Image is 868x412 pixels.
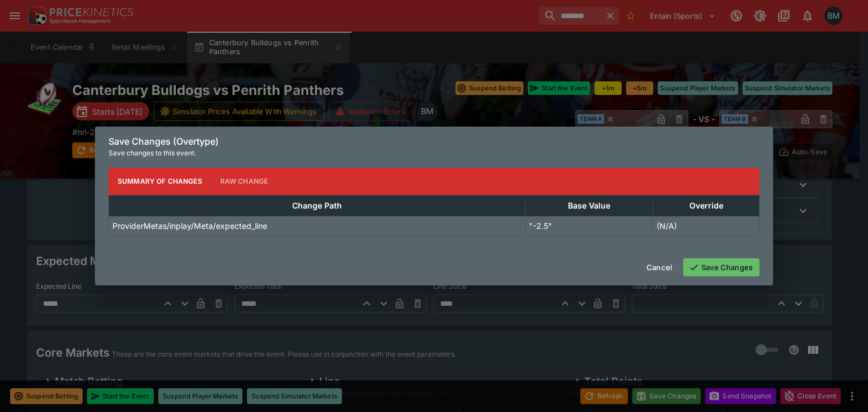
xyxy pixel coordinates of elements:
[112,220,267,232] p: ProviderMetas/inplay/Meta/expected_line
[108,168,211,195] button: Summary of Changes
[653,216,759,235] td: (N/A)
[653,195,759,216] th: Override
[526,195,653,216] th: Base Value
[109,195,526,216] th: Change Path
[108,136,759,148] h6: Save Changes (Overtype)
[108,148,759,159] p: Save changes to this event.
[526,216,653,235] td: "-2.5"
[683,258,759,276] button: Save Changes
[211,168,277,195] button: Raw Change
[640,258,679,276] button: Cancel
